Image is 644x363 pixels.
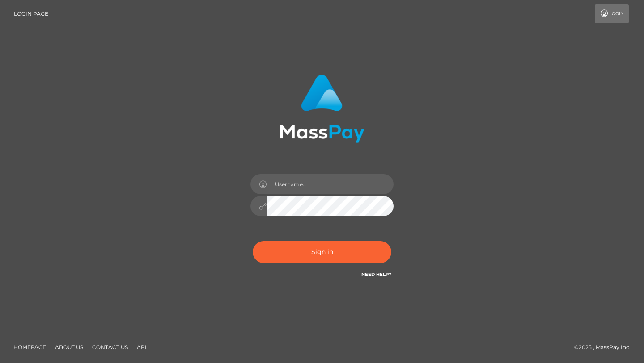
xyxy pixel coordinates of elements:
a: API [133,340,150,354]
img: MassPay Login [280,75,364,143]
a: Contact Us [89,340,131,354]
div: © 2025 , MassPay Inc. [574,342,637,352]
a: About Us [51,340,87,354]
a: Login [595,4,629,23]
a: Need Help? [361,271,391,277]
input: Username... [267,174,394,194]
a: Homepage [10,340,50,354]
button: Sign in [253,241,391,263]
a: Login Page [14,4,48,23]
